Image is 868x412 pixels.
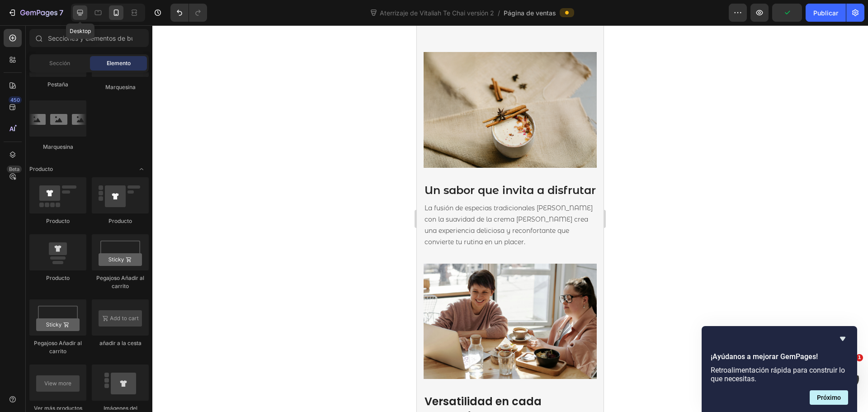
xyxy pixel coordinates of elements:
button: Publicar [806,4,846,22]
font: 1 [858,355,861,360]
h2: ¡Ayúdanos a mejorar GemPages! [711,351,848,362]
font: Producto [108,218,132,224]
font: Marquesina [105,84,136,90]
div: Deshacer/Rehacer [170,4,207,22]
font: Ver más productos [34,405,82,412]
input: Secciones y elementos de búsqueda [29,29,149,47]
img: gempages_578658871954899687-49f75781-23e9-4b8a-ae5a-2b423e23a406.jpg [7,238,180,354]
font: Retroalimentación rápida para construir lo que necesitas. [711,366,845,383]
font: ¡Ayúdanos a mejorar GemPages! [711,352,818,361]
button: 7 [4,4,67,22]
font: Producto [46,275,70,281]
font: Aterrizaje de Vitaliah Te Chai versión 2 [380,9,494,17]
font: Página de ventas [504,9,556,17]
font: Publicar [813,9,838,17]
font: Pestaña [47,81,68,88]
font: Pegajoso Añadir al carrito [34,340,82,355]
font: añadir a la cesta [99,340,142,346]
font: Próximo [817,394,841,401]
button: Ocultar encuesta [837,333,848,344]
font: Sección [49,60,70,66]
font: / [498,9,500,17]
button: Siguiente pregunta [810,390,848,405]
iframe: Área de diseño [417,25,604,412]
font: Beta [9,166,19,172]
font: 7 [59,8,63,17]
span: Abrir palanca [134,162,149,176]
font: Producto [46,218,70,224]
h3: Versatilidad en cada momento [7,368,180,398]
div: ¡Ayúdanos a mejorar GemPages! [711,333,848,405]
font: 450 [10,97,20,103]
font: Elemento [107,60,131,66]
font: Producto [29,166,53,172]
font: Marquesina [43,143,73,150]
font: Pegajoso Añadir al carrito [96,275,144,289]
